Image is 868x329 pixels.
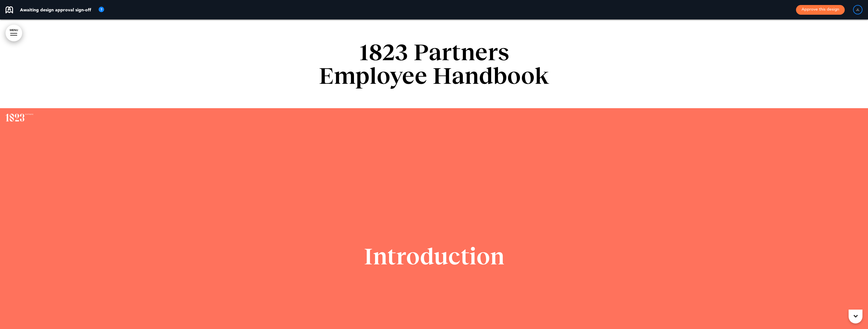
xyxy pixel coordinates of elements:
h1: 1823 Partners Employee Handbook [296,40,572,87]
div: JL [853,5,862,14]
img: airmason-logo [6,6,13,13]
a: MENU [6,25,22,41]
button: Approve this design [796,5,845,15]
img: tooltip_icon.svg [98,6,105,13]
span: Introduction [364,243,504,269]
p: Awaiting design approval sign-off [20,7,91,12]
